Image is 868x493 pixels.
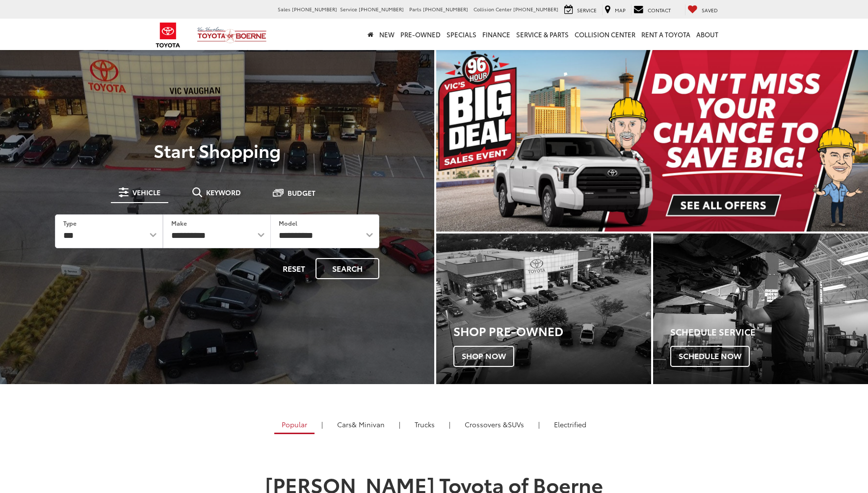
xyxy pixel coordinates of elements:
label: Model [279,219,297,227]
p: Start Shopping [41,140,393,160]
span: Shop Now [453,346,514,366]
span: Parts [409,5,421,13]
li: | [396,419,403,429]
span: Collision Center [473,5,512,13]
div: Toyota [653,234,868,384]
span: Schedule Now [670,346,750,366]
a: Cars [330,416,392,433]
span: [PHONE_NUMBER] [359,5,404,13]
span: Saved [702,6,718,14]
span: [PHONE_NUMBER] [513,5,558,13]
a: About [693,19,721,50]
span: & Minivan [352,419,385,429]
a: Pre-Owned [397,19,444,50]
span: Contact [648,6,671,14]
div: Toyota [436,234,651,384]
label: Make [171,219,187,227]
a: Rent a Toyota [638,19,693,50]
span: Keyword [206,189,241,196]
a: Service & Parts: Opens in a new tab [513,19,572,50]
span: Service [340,5,357,13]
h4: Schedule Service [670,327,868,337]
a: Specials [444,19,479,50]
a: SUVs [457,416,531,433]
a: Shop Pre-Owned Shop Now [436,234,651,384]
a: New [376,19,397,50]
h3: Shop Pre-Owned [453,324,651,337]
a: Collision Center [572,19,638,50]
a: Map [602,4,628,15]
a: Schedule Service Schedule Now [653,234,868,384]
a: Trucks [407,416,442,433]
a: Electrified [547,416,594,433]
a: My Saved Vehicles [685,4,720,15]
span: [PHONE_NUMBER] [423,5,468,13]
label: Type [63,219,77,227]
span: Sales [278,5,290,13]
button: Reset [274,258,314,279]
li: | [447,419,453,429]
a: Popular [274,416,315,434]
span: Crossovers & [465,419,508,429]
button: Search [316,258,379,279]
span: Vehicle [132,189,160,196]
a: Finance [479,19,513,50]
img: Vic Vaughan Toyota of Boerne [197,26,267,44]
img: Toyota [150,19,186,51]
span: [PHONE_NUMBER] [292,5,337,13]
a: Service [562,4,599,15]
span: Map [615,6,626,14]
a: Contact [631,4,673,15]
li: | [536,419,542,429]
li: | [319,419,325,429]
a: Home [365,19,376,50]
span: Service [577,6,597,14]
span: Budget [288,189,316,196]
